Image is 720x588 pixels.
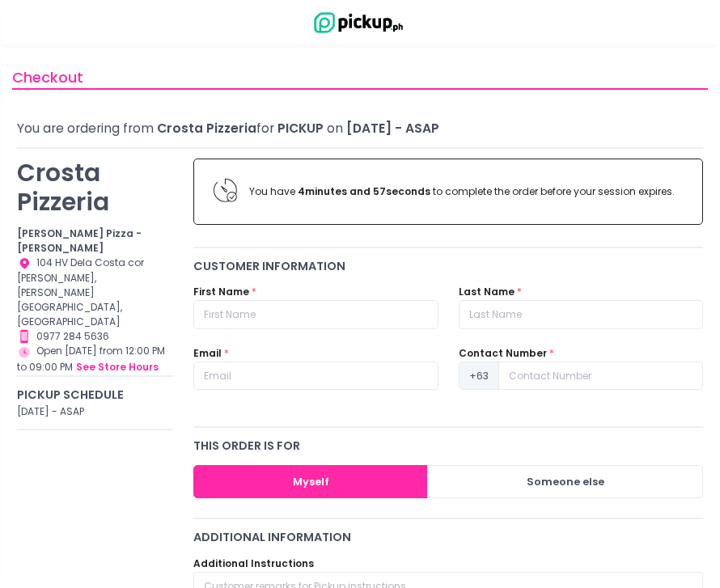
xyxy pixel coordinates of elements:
label: Email [193,346,222,361]
div: Pickup Schedule [17,387,173,404]
span: +63 [459,362,499,391]
b: [PERSON_NAME] Pizza - [PERSON_NAME] [17,226,142,255]
p: Crosta Pizzeria [17,159,173,217]
div: 104 HV Dela Costa cor [PERSON_NAME], [PERSON_NAME][GEOGRAPHIC_DATA], [GEOGRAPHIC_DATA] [17,256,173,329]
div: Large button group [193,465,703,498]
div: 0977 284 5636 [17,329,173,345]
b: 4 minutes and 57 seconds [298,184,430,198]
span: [DATE] - ASAP [346,120,439,137]
div: You have to complete the order before your session expires. [249,184,683,199]
div: Checkout [12,66,708,90]
div: Additional Information [193,529,703,547]
label: First Name [193,285,249,299]
div: Customer Information [193,258,703,276]
button: Someone else [427,465,703,498]
div: this order is for [193,438,703,455]
div: You are ordering from for on [17,119,703,137]
div: Open [DATE] from 12:00 PM to 09:00 PM [17,344,173,375]
input: First Name [193,300,438,329]
input: Contact Number [498,362,703,391]
input: Email [193,362,438,391]
button: Myself [193,465,428,498]
div: [DATE] - ASAP [17,404,173,419]
label: Contact Number [459,346,547,361]
span: Pickup [277,120,324,137]
button: see store hours [75,359,159,375]
img: logo [307,11,404,35]
label: Last Name [459,285,515,299]
label: Additional Instructions [193,556,314,571]
span: Crosta Pizzeria [157,120,256,137]
input: Last Name [459,300,703,329]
